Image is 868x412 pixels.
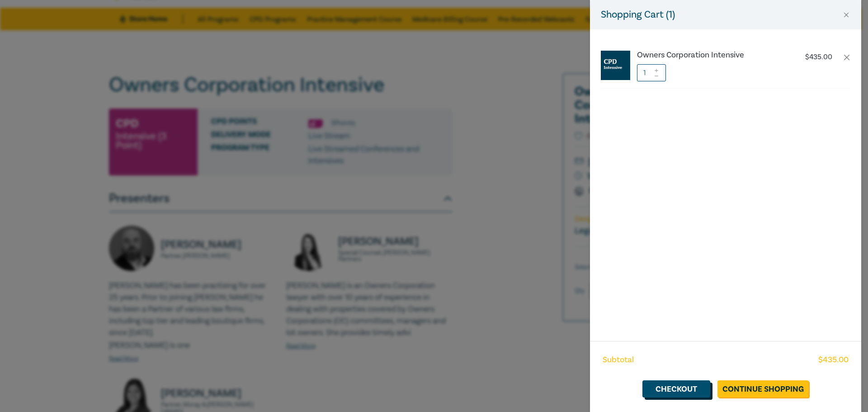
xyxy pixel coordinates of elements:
a: Checkout [642,380,710,398]
span: $ 435.00 [818,354,849,366]
button: Close [842,11,850,19]
span: Subtotal [603,354,634,366]
a: Owners Corporation Intensive [637,51,787,60]
a: Continue Shopping [717,380,809,398]
img: CPD%20Intensive.jpg [601,51,630,80]
input: 1 [637,64,666,81]
p: $ 435.00 [805,53,832,62]
h5: Shopping Cart ( 1 ) [601,7,675,22]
